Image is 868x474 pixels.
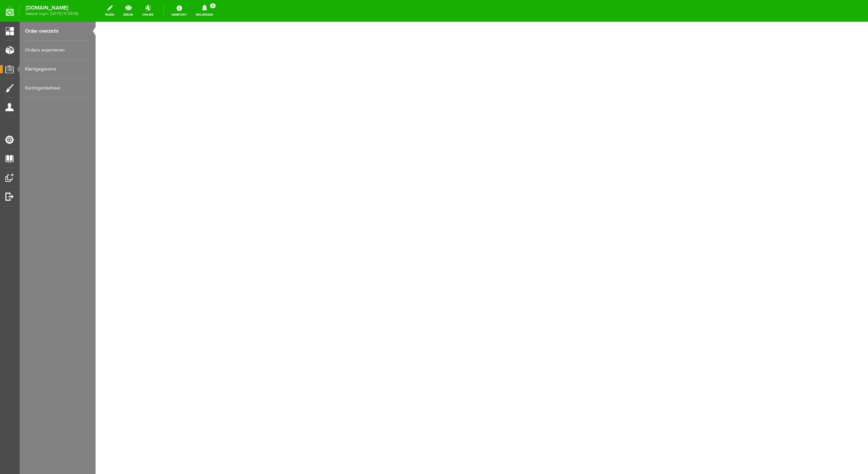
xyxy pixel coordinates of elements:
[25,79,90,98] a: Kortingenbeheer
[25,22,90,41] a: Order overzicht
[167,3,191,18] a: Assistent
[26,6,78,10] strong: [DOMAIN_NAME]
[210,3,216,8] span: 2
[26,12,78,16] span: laatste login: [DATE] 17:39:59
[25,60,90,79] a: Klantgegevens
[25,41,90,60] a: Orders exporteren
[101,3,118,18] a: wijzig
[138,3,158,18] a: online
[192,3,217,18] a: Meldingen2
[119,3,137,18] a: bekijk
